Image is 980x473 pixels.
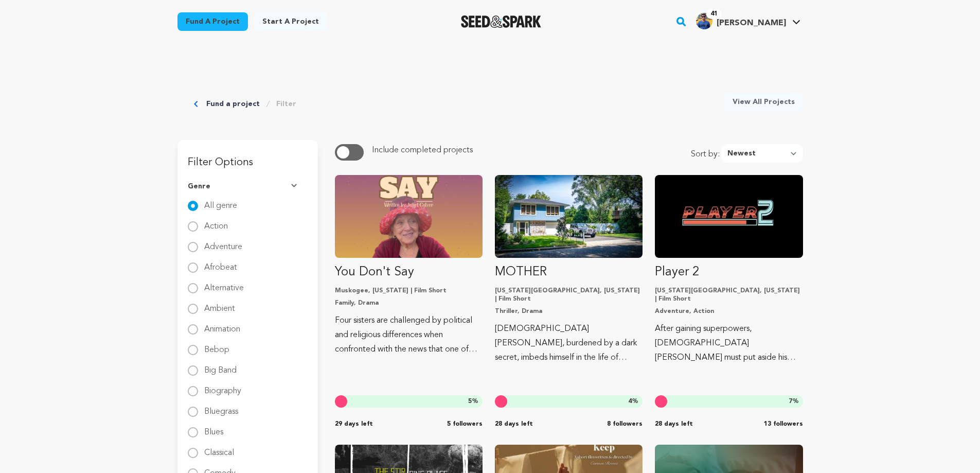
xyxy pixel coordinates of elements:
[204,399,238,416] label: Bluegrass
[204,338,229,354] label: Bebop
[694,11,803,32] span: Brijesh G.'s Profile
[204,235,242,251] label: Adventure
[194,93,296,115] div: Breadcrumb
[655,264,803,281] p: Player 2
[204,296,235,313] label: Ambient
[717,19,786,27] span: [PERSON_NAME]
[655,175,803,365] a: Fund Player 2
[468,397,478,406] span: %
[204,379,241,395] label: Biography
[696,13,786,29] div: Brijesh G.'s Profile
[335,313,483,357] p: Four sisters are challenged by political and religious differences when confronted with the news ...
[335,264,483,281] p: You Don't Say
[204,441,234,457] label: Classical
[447,420,483,428] span: 5 followers
[607,420,643,428] span: 8 followers
[204,214,228,231] label: Action
[691,148,721,163] span: Sort by:
[628,398,632,405] span: 4
[204,276,244,292] label: Alternative
[177,12,248,31] a: Fund a project
[188,181,210,191] span: Genre
[254,12,327,31] a: Start a project
[204,255,237,272] label: Afrobeat
[335,287,483,295] p: Muskogee, [US_STATE] | Film Short
[468,398,472,405] span: 5
[204,358,237,375] label: Big Band
[206,99,260,109] a: Fund a project
[335,299,483,307] p: Family, Drama
[461,15,542,28] img: Seed&Spark Logo Dark Mode
[204,420,223,436] label: Blues
[789,397,799,406] span: %
[495,287,643,303] p: [US_STATE][GEOGRAPHIC_DATA], [US_STATE] | Film Short
[694,11,803,29] a: Brijesh G.'s Profile
[706,9,722,19] span: 41
[495,322,643,365] p: [DEMOGRAPHIC_DATA] [PERSON_NAME], burdened by a dark secret, imbeds himself in the life of [PERSO...
[495,175,643,365] a: Fund MOTHER
[276,99,296,109] a: Filter
[291,184,299,189] img: Seed&Spark Arrow Down Icon
[495,420,533,428] span: 28 days left
[724,93,803,111] a: View All Projects
[335,420,373,428] span: 29 days left
[696,13,712,29] img: aa3a6eba01ca51bb.jpg
[628,397,638,406] span: %
[495,307,643,316] p: Thriller, Drama
[655,287,803,303] p: [US_STATE][GEOGRAPHIC_DATA], [US_STATE] | Film Short
[789,398,792,405] span: 7
[495,264,643,281] p: MOTHER
[372,146,473,154] span: Include completed projects
[764,420,803,428] span: 13 followers
[204,194,237,210] label: All genre
[655,322,803,365] p: After gaining superpowers, [DEMOGRAPHIC_DATA] [PERSON_NAME] must put aside his rivalry with his y...
[204,317,240,334] label: Animation
[188,173,308,200] button: Genre
[655,420,693,428] span: 28 days left
[655,307,803,316] p: Adventure, Action
[177,140,318,173] h3: Filter Options
[461,15,542,28] a: Seed&Spark Homepage
[335,175,483,357] a: Fund You Don&#039;t Say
